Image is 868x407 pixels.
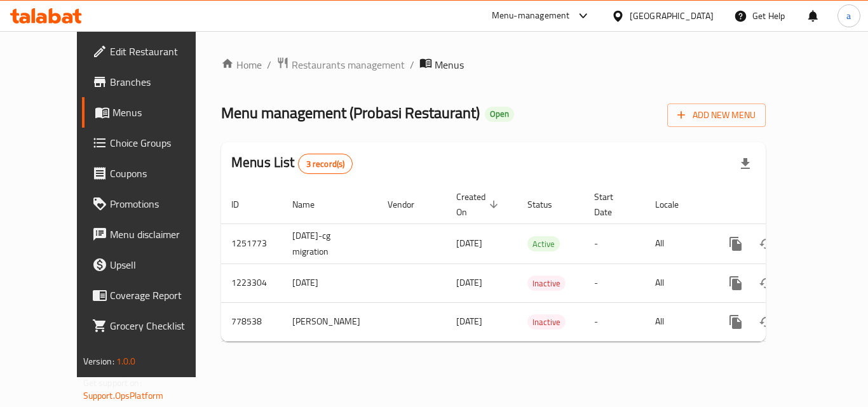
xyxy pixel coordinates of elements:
[82,36,222,67] a: Edit Restaurant
[82,128,222,158] a: Choice Groups
[110,44,212,59] span: Edit Restaurant
[527,276,566,291] span: Inactive
[116,353,136,370] span: 1.0.0
[82,158,222,189] a: Coupons
[410,57,414,72] li: /
[492,8,570,23] div: Menu-management
[846,9,851,23] span: a
[456,189,502,220] span: Created On
[751,229,782,259] button: Change Status
[527,315,566,330] span: Inactive
[594,189,630,220] span: Start Date
[292,197,331,212] span: Name
[721,307,751,337] button: more
[82,67,222,97] a: Branches
[82,280,222,310] a: Coverage Report
[299,158,353,170] span: 3 record(s)
[584,224,645,264] td: -
[645,302,710,341] td: All
[751,268,782,298] button: Change Status
[83,387,164,404] a: Support.OpsPlatform
[630,9,714,23] div: [GEOGRAPHIC_DATA]
[110,257,212,272] span: Upsell
[388,197,431,212] span: Vendor
[82,219,222,250] a: Menu disclaimer
[112,105,212,120] span: Menus
[485,107,514,122] div: Open
[730,149,761,179] div: Export file
[110,74,212,90] span: Branches
[292,57,405,72] span: Restaurants management
[221,57,766,73] nav: breadcrumb
[267,57,271,72] li: /
[110,166,212,181] span: Coupons
[584,264,645,302] td: -
[82,250,222,280] a: Upsell
[677,107,756,123] span: Add New Menu
[221,185,853,342] table: enhanced table
[110,135,212,150] span: Choice Groups
[276,57,405,73] a: Restaurants management
[221,98,480,127] span: Menu management ( Probasi Restaurant )
[298,154,353,174] div: Total records count
[231,197,255,212] span: ID
[456,235,482,251] span: [DATE]
[282,302,377,341] td: [PERSON_NAME]
[82,310,222,341] a: Grocery Checklist
[83,353,114,370] span: Version:
[710,185,853,224] th: Actions
[110,227,212,242] span: Menu disclaimer
[721,268,751,298] button: more
[751,307,782,337] button: Change Status
[221,224,282,264] td: 1251773
[527,236,560,251] div: Active
[110,196,212,211] span: Promotions
[485,109,514,119] span: Open
[527,237,560,251] span: Active
[110,288,212,303] span: Coverage Report
[721,229,751,259] button: more
[282,264,377,302] td: [DATE]
[584,302,645,341] td: -
[667,103,766,127] button: Add New Menu
[83,375,142,391] span: Get support on:
[655,197,695,212] span: Locale
[82,189,222,219] a: Promotions
[282,224,377,264] td: [DATE]-cg migration
[221,302,282,341] td: 778538
[435,57,464,72] span: Menus
[527,197,569,212] span: Status
[645,224,710,264] td: All
[110,318,212,333] span: Grocery Checklist
[221,264,282,302] td: 1223304
[645,264,710,302] td: All
[456,274,482,291] span: [DATE]
[527,314,566,330] div: Inactive
[456,313,482,330] span: [DATE]
[82,97,222,128] a: Menus
[231,153,353,174] h2: Menus List
[221,57,262,72] a: Home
